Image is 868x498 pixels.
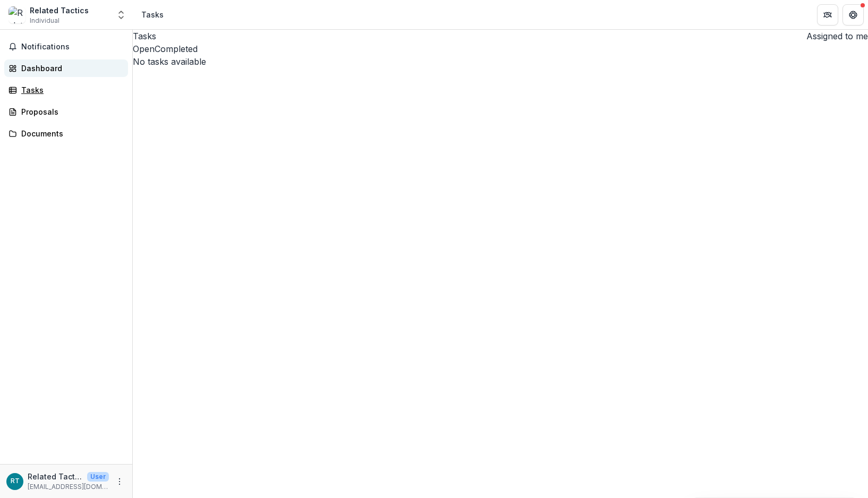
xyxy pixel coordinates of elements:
[28,482,109,492] p: [EMAIL_ADDRESS][DOMAIN_NAME]
[87,472,109,482] p: User
[802,30,868,42] button: Assigned to me
[133,30,156,42] h2: Tasks
[21,42,124,51] span: Notifications
[4,103,128,121] a: Proposals
[137,7,168,22] nav: breadcrumb
[4,125,128,142] a: Documents
[21,63,120,74] div: Dashboard
[8,6,25,23] img: Related Tactics
[843,4,864,25] button: Get Help
[133,55,868,68] p: No tasks available
[113,475,126,488] button: More
[21,106,120,117] div: Proposals
[4,38,128,55] button: Notifications
[11,478,20,485] div: Related Tactics
[4,81,128,99] a: Tasks
[21,84,120,96] div: Tasks
[155,42,198,55] button: Completed
[28,471,83,482] p: Related Tactics
[133,42,155,55] button: Open
[30,5,89,16] div: Related Tactics
[817,4,838,25] button: Partners
[21,128,120,139] div: Documents
[4,59,128,77] a: Dashboard
[141,9,164,20] div: Tasks
[114,4,129,25] button: Open entity switcher
[30,16,59,25] span: Individual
